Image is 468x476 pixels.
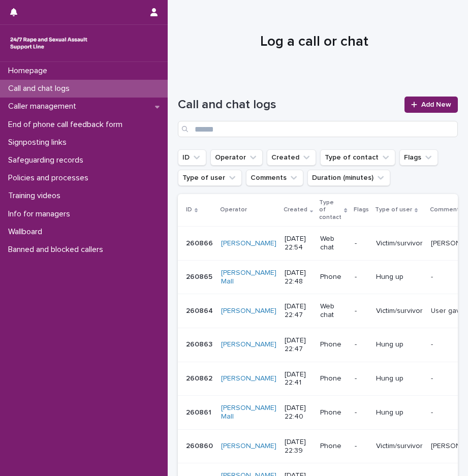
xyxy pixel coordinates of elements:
[178,170,242,186] button: Type of user
[320,273,346,281] p: Phone
[320,149,395,166] button: Type of contact
[404,97,458,113] a: Add New
[430,204,462,215] p: Comments
[221,269,276,286] a: [PERSON_NAME] Mall
[178,98,398,112] h1: Call and chat logs
[307,170,390,186] button: Duration (minutes)
[4,102,84,111] p: Caller management
[376,307,423,315] p: Victim/survivor
[431,338,435,349] p: -
[355,408,368,417] p: -
[4,227,50,237] p: Wallboard
[4,191,69,201] p: Training videos
[8,33,89,53] img: rhQMoQhaT3yELyF149Cw
[431,271,435,281] p: -
[221,307,276,315] a: [PERSON_NAME]
[246,170,303,186] button: Comments
[186,271,214,281] p: 260865
[4,120,131,130] p: End of phone call feedback form
[355,340,368,349] p: -
[285,269,312,286] p: [DATE] 22:48
[4,66,55,76] p: Homepage
[355,273,368,281] p: -
[355,239,368,248] p: -
[376,442,423,451] p: Victim/survivor
[220,204,247,215] p: Operator
[354,204,369,215] p: Flags
[376,374,423,383] p: Hung up
[285,336,312,354] p: [DATE] 22:47
[285,302,312,320] p: [DATE] 22:47
[355,442,368,451] p: -
[320,374,346,383] p: Phone
[178,121,458,137] input: Search
[221,340,276,349] a: [PERSON_NAME]
[285,438,312,455] p: [DATE] 22:39
[178,34,450,51] h1: Log a call or chat
[431,372,435,383] p: -
[186,406,213,417] p: 260861
[4,209,78,219] p: Info for managers
[320,408,346,417] p: Phone
[355,307,368,315] p: -
[186,338,214,349] p: 260863
[320,340,346,349] p: Phone
[399,149,438,166] button: Flags
[4,84,78,93] p: Call and chat logs
[376,273,423,281] p: Hung up
[376,340,423,349] p: Hung up
[221,374,276,383] a: [PERSON_NAME]
[285,235,312,252] p: [DATE] 22:54
[376,408,423,417] p: Hung up
[320,302,346,320] p: Web chat
[421,101,451,108] span: Add New
[285,370,312,388] p: [DATE] 22:41
[4,138,75,147] p: Signposting links
[186,237,215,248] p: 260866
[319,197,341,223] p: Type of contact
[178,149,206,166] button: ID
[320,235,346,252] p: Web chat
[267,149,316,166] button: Created
[320,442,346,451] p: Phone
[375,204,412,215] p: Type of user
[4,245,111,255] p: Banned and blocked callers
[4,155,91,165] p: Safeguarding records
[186,204,192,215] p: ID
[186,305,215,315] p: 260864
[284,204,307,215] p: Created
[221,404,276,421] a: [PERSON_NAME] Mall
[4,173,97,183] p: Policies and processes
[431,406,435,417] p: -
[186,440,215,451] p: 260860
[210,149,263,166] button: Operator
[186,372,214,383] p: 260862
[376,239,423,248] p: Victim/survivor
[221,442,276,451] a: [PERSON_NAME]
[355,374,368,383] p: -
[221,239,276,248] a: [PERSON_NAME]
[285,404,312,421] p: [DATE] 22:40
